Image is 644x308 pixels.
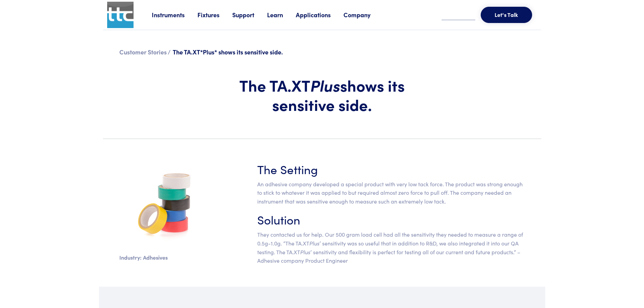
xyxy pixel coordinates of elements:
img: ttc_logo_1x1_v1.0.png [107,2,134,28]
h1: The TA.XT shows its sensitive side. [223,75,422,114]
a: Customer Stories / [119,48,171,56]
p: They contacted us for help. Our 500 gram load cell had all the sensitivity they needed to measure... [257,230,525,265]
img: adhesive.jpg [119,161,215,243]
em: Plus [300,248,310,256]
em: Plus [310,74,340,96]
span: The TA.XT*Plus* shows its sensitive side. [173,48,283,56]
a: Applications [296,10,343,19]
h3: The Setting [257,161,525,177]
a: Support [232,10,267,19]
a: Learn [267,10,296,19]
em: Plus [309,239,319,247]
a: Instruments [152,10,197,19]
p: Industry: Adhesives [119,253,215,262]
a: Company [343,10,383,19]
h3: Solution [257,211,525,228]
button: Let's Talk [481,7,532,23]
a: Fixtures [197,10,232,19]
p: An adhesive company developed a special product with very low tack force. The product was strong ... [257,180,525,206]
